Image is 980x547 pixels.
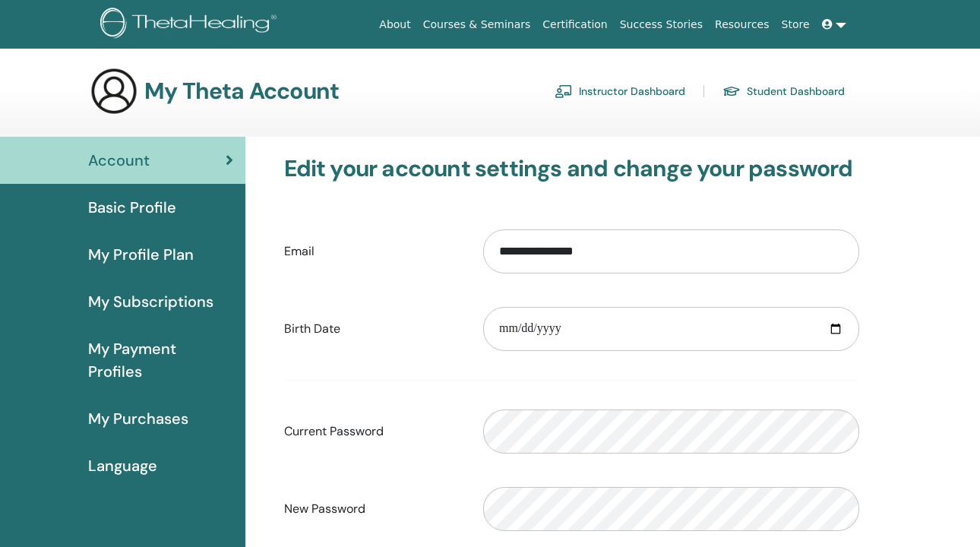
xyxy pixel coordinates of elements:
[90,67,138,115] img: generic-user-icon.jpg
[88,290,213,313] span: My Subscriptions
[417,11,537,39] a: Courses & Seminars
[273,495,472,523] label: New Password
[776,11,816,39] a: Store
[100,8,282,42] img: logo.png
[88,454,157,477] span: Language
[273,237,472,266] label: Email
[722,79,845,103] a: Student Dashboard
[614,11,709,39] a: Success Stories
[273,315,472,343] label: Birth Date
[88,149,150,172] span: Account
[273,417,472,446] label: Current Password
[536,11,613,39] a: Certification
[373,11,416,39] a: About
[555,79,685,103] a: Instructor Dashboard
[88,337,233,383] span: My Payment Profiles
[722,85,741,98] img: graduation-cap.svg
[88,243,194,266] span: My Profile Plan
[709,11,776,39] a: Resources
[555,84,573,98] img: chalkboard-teacher.svg
[88,407,188,430] span: My Purchases
[88,196,176,219] span: Basic Profile
[144,77,339,105] h3: My Theta Account
[284,155,860,182] h3: Edit your account settings and change your password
